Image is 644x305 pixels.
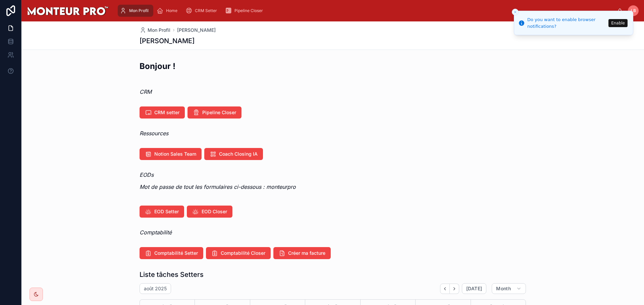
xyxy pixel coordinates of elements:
button: Close toast [512,9,519,15]
button: Back [440,284,450,294]
button: EOD Setter [140,206,184,218]
button: Coach Closing IA [204,148,263,160]
button: Month [492,283,526,294]
a: Home [155,5,182,17]
button: Pipeline Closer [187,106,241,119]
button: Comptabilité Closer [206,247,271,259]
span: Coach Closing IA [219,151,258,157]
span: Mon Profil [148,27,170,33]
em: Mot de passe de tout les formulaires ci-dessous : monteurpro [140,183,296,190]
em: Comptabilité [140,229,172,236]
span: EOD Closer [202,208,227,215]
span: [DATE] [466,286,482,292]
span: EOD Setter [154,208,179,215]
span: Month [496,286,511,292]
button: Enable [608,19,628,27]
div: scrollable content [114,3,617,18]
a: [PERSON_NAME] [177,27,216,33]
span: Comptabilité Setter [154,250,198,256]
em: Ressources [140,130,168,137]
h1: [PERSON_NAME] [140,36,195,46]
a: Mon Profil [118,5,153,17]
a: Mon Profil [140,27,170,33]
em: EODs [140,171,154,178]
img: App logo [27,5,109,16]
em: CRM [140,88,152,95]
h2: août 2025 [144,285,167,292]
button: Next [450,284,459,294]
span: Mon Profil [129,8,149,13]
span: Pipeline Closer [234,8,263,13]
h1: Liste tâches Setters [140,270,204,279]
button: EOD Closer [187,206,232,218]
span: Créer ma facture [288,250,325,256]
a: CRM Setter [183,5,222,17]
span: CRM setter [154,109,179,116]
button: [DATE] [462,283,486,294]
div: Do you want to enable browser notifications? [527,16,606,29]
a: Pipeline Closer [223,5,268,17]
button: Créer ma facture [273,247,331,259]
span: LB [631,8,636,13]
span: Notion Sales Team [154,151,196,157]
h2: Bonjour ! [140,61,175,72]
button: Notion Sales Team [140,148,202,160]
span: Comptabilité Closer [221,250,265,256]
span: CRM Setter [195,8,217,13]
button: CRM setter [140,106,185,119]
button: Comptabilité Setter [140,247,203,259]
span: Pipeline Closer [202,109,236,116]
span: Home [166,8,177,13]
